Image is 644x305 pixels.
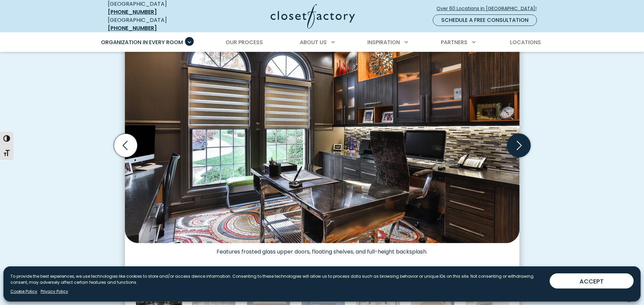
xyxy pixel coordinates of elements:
[367,38,400,46] span: Inspiration
[226,38,263,46] span: Our Process
[41,289,68,295] a: Privacy Policy
[10,289,37,295] a: Cookie Policy
[125,243,519,255] figcaption: Features frosted glass upper doors, floating shelves, and full-height backsplash.
[550,273,634,289] button: ACCEPT
[510,38,541,46] span: Locations
[108,24,157,32] a: [PHONE_NUMBER]
[433,14,537,26] a: Schedule a Free Consultation
[108,8,157,16] a: [PHONE_NUMBER]
[111,131,140,160] button: Previous slide
[300,38,327,46] span: About Us
[271,4,355,29] img: Closet Factory Logo
[441,38,467,46] span: Partners
[108,16,205,32] div: [GEOGRAPHIC_DATA]
[101,38,183,46] span: Organization in Every Room
[10,273,544,285] p: To provide the best experiences, we use technologies like cookies to store and/or access device i...
[504,131,533,160] button: Next slide
[125,36,519,243] img: Sophisticated home office with dark wood cabinetry, metallic backsplash, under-cabinet lighting, ...
[436,3,542,14] a: Over 60 Locations in [GEOGRAPHIC_DATA]!
[436,5,542,12] span: Over 60 Locations in [GEOGRAPHIC_DATA]!
[96,33,548,52] nav: Primary Menu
